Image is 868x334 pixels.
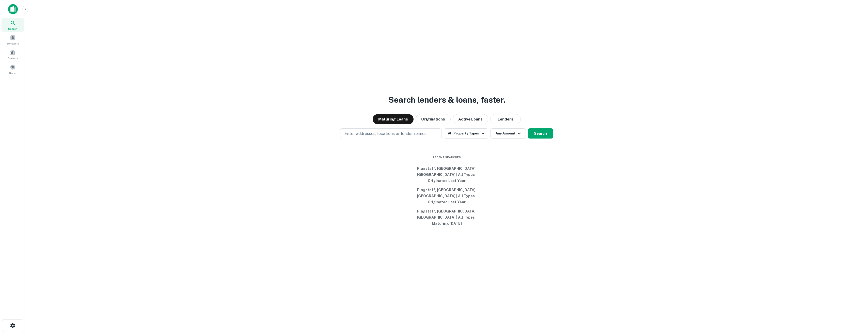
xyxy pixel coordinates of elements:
[453,114,488,124] button: Active Loans
[8,27,17,31] span: Search
[409,164,485,185] button: Flagstaff, [GEOGRAPHIC_DATA], [GEOGRAPHIC_DATA] | All Types | Originated Last Year
[7,41,19,45] span: Borrowers
[8,56,18,60] span: Contacts
[2,18,24,32] a: Search
[416,114,451,124] button: Originations
[490,128,526,139] button: Any Amount
[528,128,553,139] button: Search
[344,131,427,137] p: Enter addresses, locations or lender names
[409,155,485,160] span: Recent Searches
[444,128,488,139] button: All Property Types
[9,71,17,75] span: Saved
[388,94,505,106] h3: Search lenders & loans, faster.
[409,185,485,207] button: Flagstaff, [GEOGRAPHIC_DATA], [GEOGRAPHIC_DATA] | All Types | Originated Last Year
[409,207,485,228] button: Flagstaff, [GEOGRAPHIC_DATA], [GEOGRAPHIC_DATA] | All Types | Maturing [DATE]
[2,33,24,47] a: Borrowers
[490,114,521,124] button: Lenders
[340,128,442,139] button: Enter addresses, locations or lender names
[2,62,24,76] a: Saved
[2,48,24,61] a: Contacts
[8,4,18,14] img: capitalize-icon.png
[373,114,414,124] button: Maturing Loans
